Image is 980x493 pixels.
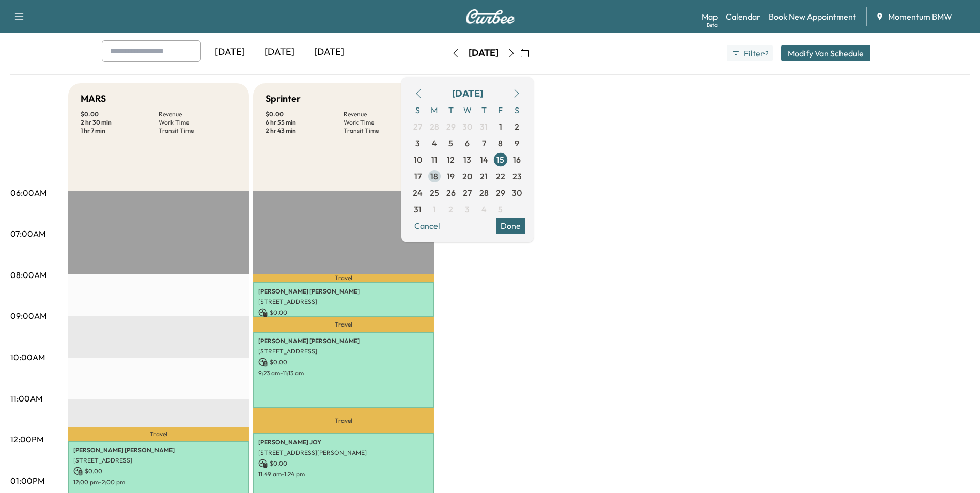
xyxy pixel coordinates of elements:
button: Filter●2 [727,45,772,61]
span: M [426,102,443,118]
span: 14 [480,153,488,166]
a: Calendar [726,10,760,23]
p: [STREET_ADDRESS] [258,347,429,356]
span: 10 [414,153,422,166]
p: 07:00AM [10,227,45,240]
a: MapBeta [702,10,718,23]
div: [DATE] [469,47,499,59]
span: 9 [515,137,519,149]
p: Work Time [159,118,237,127]
span: 3 [415,137,420,149]
p: [STREET_ADDRESS] [258,298,429,306]
span: 8 [498,137,503,149]
span: 29 [496,187,505,199]
span: 4 [481,203,487,215]
span: Momentum BMW [888,10,952,23]
div: [DATE] [205,40,255,64]
p: [STREET_ADDRESS] [73,456,244,465]
button: Done [496,218,525,234]
h5: Sprinter [266,91,301,106]
span: 19 [447,170,455,182]
span: 2 [515,120,519,133]
p: Work Time [344,118,422,127]
p: [PERSON_NAME] [PERSON_NAME] [258,287,429,296]
span: 15 [496,153,504,166]
span: 23 [512,170,522,182]
span: 24 [413,187,423,199]
p: $ 0.00 [258,358,429,367]
span: S [509,102,525,118]
span: ● [763,51,765,56]
span: 11 [431,153,438,166]
div: [DATE] [255,40,304,64]
h5: MARS [81,91,106,106]
p: Transit Time [344,127,422,135]
p: 6 hr 55 min [266,118,344,127]
span: 21 [480,170,488,182]
p: 2 hr 43 min [266,127,344,135]
p: Revenue [159,110,237,118]
p: $ 0.00 [73,467,244,476]
span: 30 [512,187,522,199]
p: Travel [253,408,434,433]
span: 20 [462,170,472,182]
p: 12:00PM [10,433,43,445]
span: 2 [448,203,453,215]
p: 11:49 am - 1:24 pm [258,470,429,479]
a: Book New Appointment [769,10,856,23]
p: Transit Time [159,127,237,135]
p: 01:00PM [10,474,44,487]
span: 18 [430,170,438,182]
span: T [476,102,492,118]
span: 2 [765,49,768,57]
span: 17 [414,170,422,182]
span: Filter [744,47,763,59]
span: T [443,102,459,118]
p: [PERSON_NAME] [PERSON_NAME] [258,337,429,345]
span: 1 [499,120,502,133]
p: Travel [68,427,249,441]
p: 06:00AM [10,187,46,199]
span: 31 [480,120,488,133]
span: W [459,102,476,118]
span: 12 [447,153,455,166]
span: F [492,102,509,118]
span: 29 [446,120,456,133]
span: 13 [463,153,471,166]
p: 2 hr 30 min [81,118,159,127]
p: Revenue [344,110,422,118]
span: 4 [432,137,437,149]
p: $ 0.00 [81,110,159,118]
p: 11:00AM [10,392,42,405]
p: [PERSON_NAME] JOY [258,438,429,446]
p: 9:23 am - 11:13 am [258,369,429,377]
span: 30 [462,120,472,133]
p: 08:00AM [10,269,46,281]
span: 31 [414,203,422,215]
p: 12:00 pm - 2:00 pm [73,478,244,486]
p: $ 0.00 [258,308,429,317]
div: Beta [707,21,718,29]
span: 3 [465,203,470,215]
span: 16 [513,153,521,166]
span: 1 [433,203,436,215]
p: 10:00AM [10,351,45,363]
span: 22 [496,170,505,182]
span: 6 [465,137,470,149]
div: [DATE] [304,40,354,64]
span: 5 [498,203,503,215]
div: [DATE] [452,86,483,101]
span: 5 [448,137,453,149]
p: Travel [253,317,434,332]
span: 25 [430,187,439,199]
p: [STREET_ADDRESS][PERSON_NAME] [258,449,429,457]
span: 28 [430,120,439,133]
span: 26 [446,187,456,199]
p: Travel [253,274,434,282]
span: 27 [413,120,422,133]
span: 7 [482,137,486,149]
p: 1 hr 7 min [81,127,159,135]
span: S [410,102,426,118]
p: $ 0.00 [266,110,344,118]
span: 28 [479,187,489,199]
